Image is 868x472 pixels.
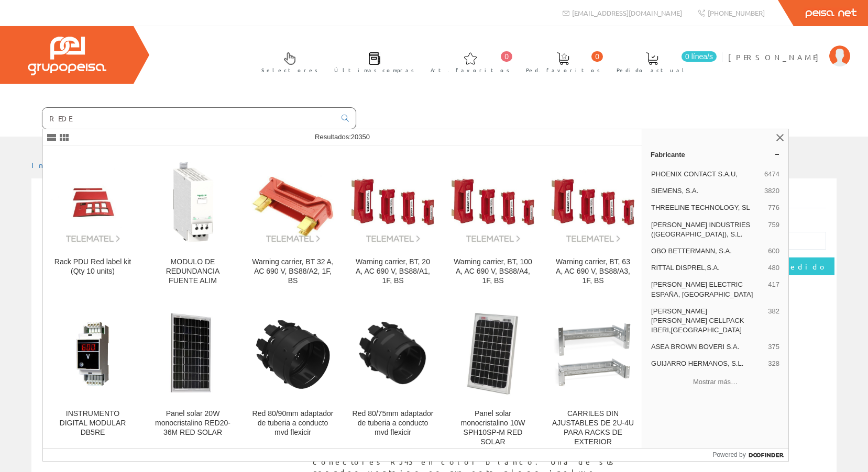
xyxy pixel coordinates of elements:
span: 776 [768,203,779,212]
span: 6474 [764,170,779,179]
img: Red 80/75mm adaptador de tuberia a conducto mvd flexicir [351,320,434,388]
span: 600 [768,246,779,256]
span: RITTAL DISPREL,S.A. [651,263,764,273]
a: Red 80/75mm adaptador de tuberia a conducto mvd flexicir Red 80/75mm adaptador de tuberia a condu... [343,298,443,459]
a: CARRILES DIN AJUSTABLES DE 2U-4U PARA RACKS DE EXTERIOR CARRILES DIN AJUSTABLES DE 2U-4U PARA RAC... [543,298,643,459]
a: Powered by [712,448,788,461]
span: 375 [768,342,779,352]
span: GUIJARRO HERMANOS, S.L. [651,359,764,368]
a: Warning carrier, BT 32 A, AC 690 V, BS88/A2, 1F, BS Warning carrier, BT 32 A, AC 690 V, BS88/A2, ... [243,147,343,298]
a: Panel solar 20W monocristalino RED20-36M RED SOLAR Panel solar 20W monocristalino RED20-36M RED S... [143,298,243,459]
span: PHOENIX CONTACT S.A.U, [651,170,760,179]
span: [EMAIL_ADDRESS][DOMAIN_NAME] [572,8,682,17]
div: Rack PDU Red label kit (Qty 10 units) [51,257,134,276]
span: Selectores [261,65,318,75]
a: Rack PDU Red label kit (Qty 10 units) Rack PDU Red label kit (Qty 10 units) [43,147,142,298]
span: 20350 [351,133,370,141]
a: [PERSON_NAME] [728,43,850,53]
div: Panel solar 20W monocristalino RED20-36M RED SOLAR [151,409,234,437]
span: [PHONE_NUMBER] [708,8,765,17]
span: 480 [768,263,779,273]
span: ASEA BROWN BOVERI S.A. [651,342,764,352]
span: Ped. favoritos [526,65,600,75]
span: 0 [501,51,512,62]
div: Warning carrier, BT, 20 A, AC 690 V, BS88/A1, 1F, BS [351,257,434,286]
div: Red 80/75mm adaptador de tuberia a conducto mvd flexicir [351,409,434,437]
a: Warning carrier, BT, 63 A, AC 690 V, BS88/A3, 1F, BS Warning carrier, BT, 63 A, AC 690 V, BS88/A3... [543,147,643,298]
a: INSTRUMENTO DIGITAL MODULAR DB5RE INSTRUMENTO DIGITAL MODULAR DB5RE [43,298,142,459]
span: 0 línea/s [682,51,717,62]
a: Fabricante [642,146,788,163]
img: INSTRUMENTO DIGITAL MODULAR DB5RE [51,312,134,395]
img: Warning carrier, BT, 63 A, AC 690 V, BS88/A3, 1F, BS [552,161,634,243]
img: Red 80/90mm adaptador de tuberia a conducto mvd flexicir [251,315,334,393]
img: Rack PDU Red label kit (Qty 10 units) [51,161,134,243]
div: INSTRUMENTO DIGITAL MODULAR DB5RE [51,409,134,437]
img: Warning carrier, BT 32 A, AC 690 V, BS88/A2, 1F, BS [251,161,334,243]
div: Warning carrier, BT 32 A, AC 690 V, BS88/A2, 1F, BS [251,257,334,286]
input: Buscar ... [42,108,335,129]
div: Warning carrier, BT, 100 A, AC 690 V, BS88/A4, 1F, BS [452,257,534,286]
a: Últimas compras [324,43,420,80]
span: OBO BETTERMANN, S.A. [651,246,764,256]
span: [PERSON_NAME] ELECTRIC ESPAÑA, [GEOGRAPHIC_DATA] [651,280,764,299]
img: Warning carrier, BT, 20 A, AC 690 V, BS88/A1, 1F, BS [351,161,434,243]
span: 382 [768,307,779,335]
span: 417 [768,280,779,299]
a: MODULO DE REDUNDANCIA FUENTE ALIM MODULO DE REDUNDANCIA FUENTE ALIM [143,147,243,298]
a: Warning carrier, BT, 100 A, AC 690 V, BS88/A4, 1F, BS Warning carrier, BT, 100 A, AC 690 V, BS88/... [443,147,543,298]
img: Panel solar monocristalino 10W SPH10SP-M RED SOLAR [453,307,533,401]
span: 0 [591,51,603,62]
span: Art. favoritos [431,65,510,75]
img: Panel solar 20W monocristalino RED20-36M RED SOLAR [160,307,226,401]
span: Pedido actual [617,65,688,75]
div: CARRILES DIN AJUSTABLES DE 2U-4U PARA RACKS DE EXTERIOR [552,409,634,447]
a: Inicio [31,160,76,170]
span: SIEMENS, S.A. [651,186,760,196]
img: MODULO DE REDUNDANCIA FUENTE ALIM [151,161,234,243]
span: Últimas compras [334,65,414,75]
span: Powered by [712,450,745,459]
span: 328 [768,359,779,368]
a: Red 80/90mm adaptador de tuberia a conducto mvd flexicir Red 80/90mm adaptador de tuberia a condu... [243,298,343,459]
img: CARRILES DIN AJUSTABLES DE 2U-4U PARA RACKS DE EXTERIOR [552,312,634,395]
button: Mostrar más… [646,374,784,391]
span: 3820 [764,186,779,196]
span: [PERSON_NAME] [728,52,824,62]
a: Selectores [251,43,323,80]
div: Red 80/90mm adaptador de tuberia a conducto mvd flexicir [251,409,334,437]
div: Warning carrier, BT, 63 A, AC 690 V, BS88/A3, 1F, BS [552,257,634,286]
img: Warning carrier, BT, 100 A, AC 690 V, BS88/A4, 1F, BS [452,161,534,243]
div: MODULO DE REDUNDANCIA FUENTE ALIM [151,257,234,286]
a: Panel solar monocristalino 10W SPH10SP-M RED SOLAR Panel solar monocristalino 10W SPH10SP-M RED S... [443,298,543,459]
img: Grupo Peisa [28,37,106,75]
span: 759 [768,220,779,239]
div: Panel solar monocristalino 10W SPH10SP-M RED SOLAR [452,409,534,447]
a: Warning carrier, BT, 20 A, AC 690 V, BS88/A1, 1F, BS Warning carrier, BT, 20 A, AC 690 V, BS88/A1... [343,147,443,298]
span: THREELINE TECHNOLOGY, SL [651,203,764,212]
span: Resultados: [315,133,370,141]
span: [PERSON_NAME] [PERSON_NAME] CELLPACK IBERI,[GEOGRAPHIC_DATA] [651,307,764,335]
span: [PERSON_NAME] INDUSTRIES ([GEOGRAPHIC_DATA]), S.L. [651,220,764,239]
